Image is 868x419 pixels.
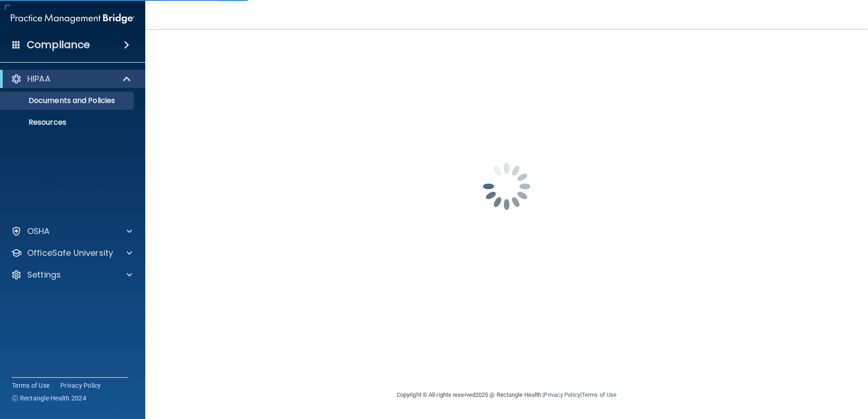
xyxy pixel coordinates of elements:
a: OSHA [11,226,132,237]
a: Privacy Policy [60,381,101,390]
p: Settings [27,269,61,280]
img: spinner.e123f6fc.gif [461,141,552,232]
div: Copyright © All rights reserved 2025 @ Rectangle Health | | [341,380,672,409]
a: Terms of Use [12,381,49,390]
p: OfficeSafe University [27,248,113,258]
p: Documents and Policies [6,96,130,105]
a: Privacy Policy [544,391,580,398]
a: Settings [11,269,132,280]
h4: Compliance [27,39,90,51]
p: HIPAA [27,73,50,84]
a: OfficeSafe University [11,248,132,258]
span: Ⓒ Rectangle Health 2024 [12,394,86,403]
img: PMB logo [11,10,134,28]
p: OSHA [27,226,50,237]
p: Resources [6,118,130,127]
a: Terms of Use [582,391,616,398]
a: HIPAA [11,73,132,84]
